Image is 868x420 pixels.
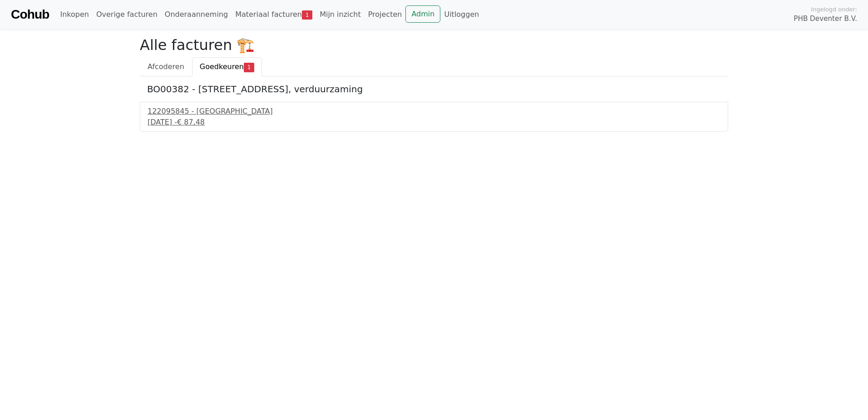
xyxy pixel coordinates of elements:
a: Cohub [11,4,49,25]
div: [DATE] - [148,117,720,128]
span: PHB Deventer B.V. [794,14,857,24]
span: Ingelogd onder: [811,5,857,14]
a: Inkopen [56,5,92,24]
h2: Alle facturen 🏗️ [140,36,728,54]
span: € 87,48 [177,118,205,126]
a: Goedkeuren1 [192,57,262,76]
span: Afcoderen [148,62,184,71]
h5: BO00382 - [STREET_ADDRESS], verduurzaming [147,84,721,95]
a: Projecten [365,5,406,24]
div: 122095845 - [GEOGRAPHIC_DATA] [148,106,720,117]
a: Overige facturen [93,5,161,24]
span: 1 [244,63,254,72]
a: Uitloggen [440,5,483,24]
a: Afcoderen [140,57,192,76]
a: Onderaanneming [161,5,232,24]
span: Goedkeuren [200,62,244,71]
a: 122095845 - [GEOGRAPHIC_DATA][DATE] -€ 87,48 [148,106,720,128]
a: Materiaal facturen1 [232,5,316,24]
a: Admin [405,5,440,23]
a: Mijn inzicht [316,5,365,24]
span: 1 [302,10,312,20]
